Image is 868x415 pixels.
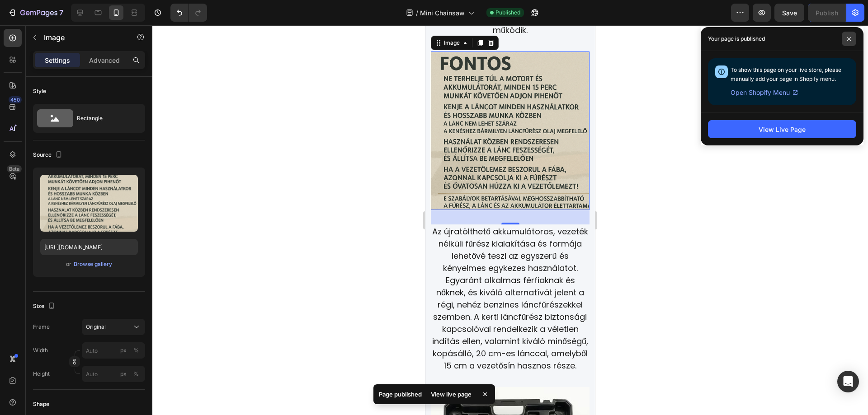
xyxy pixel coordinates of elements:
div: Browse gallery [74,260,112,268]
iframe: Design area [425,25,595,415]
span: Original [86,323,106,331]
input: px% [82,366,145,382]
div: % [133,370,139,378]
div: 450 [9,96,22,103]
button: Publish [808,4,846,22]
button: Browse gallery [73,260,113,269]
p: Page published [379,390,422,399]
div: % [133,346,139,354]
label: Width [33,346,48,354]
div: Open Intercom Messenger [837,371,859,392]
span: Mini Chainsaw [420,8,465,18]
p: Settings [45,56,70,65]
span: or [66,259,71,270]
div: Style [33,87,46,95]
div: Shape [33,400,49,408]
button: % [118,345,129,356]
button: px [131,345,142,356]
div: Source [33,149,64,161]
div: View Live Page [759,125,806,134]
span: Save [782,9,797,17]
button: 7 [4,4,67,22]
p: Advanced [89,56,120,65]
span: Open Shopify Menu [731,87,790,98]
div: Size [33,300,57,312]
div: Beta [7,165,22,173]
input: px% [82,342,145,359]
p: Image [44,32,121,43]
div: View live page [425,388,477,401]
button: Original [82,319,145,335]
div: px [120,346,127,354]
p: Your page is published [708,34,765,43]
input: https://example.com/image.jpg [40,239,138,255]
div: Rectangle [77,108,132,129]
div: Undo/Redo [170,4,207,22]
div: Publish [816,8,838,18]
span: To show this page on your live store, please manually add your page in Shopify menu. [731,66,841,82]
label: Height [33,370,50,378]
button: px [131,368,142,379]
div: px [120,370,127,378]
label: Frame [33,323,50,331]
span: / [416,8,418,18]
button: View Live Page [708,120,856,138]
button: Save [774,4,804,22]
span: Published [495,9,520,17]
img: preview-image [40,175,138,232]
p: 7 [59,7,63,18]
button: % [118,368,129,379]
